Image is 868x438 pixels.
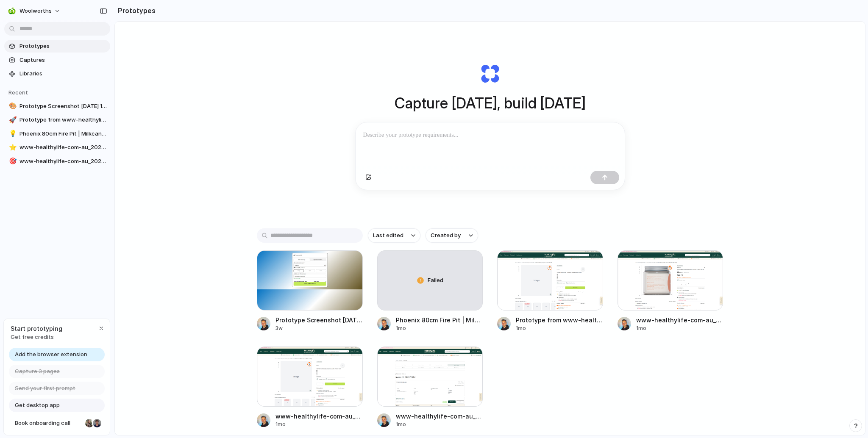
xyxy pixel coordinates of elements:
div: Prototype from www-healthylife-com-au_2025-08-01T10-07 [516,316,603,324]
a: 🎯www-healthylife-com-au_2025-07-30T04-21 [4,155,110,168]
a: www-healthylife-com-au_2025-07-30T04-21www-healthylife-com-au_2025-07-30T04-211mo [377,347,483,428]
div: 1mo [636,324,723,332]
div: 1mo [396,421,483,428]
button: 💡 [8,130,16,138]
span: Book onboarding call [15,419,82,427]
div: 1mo [516,324,603,332]
button: 🎯 [8,157,16,166]
span: Prototypes [19,42,107,50]
a: 🎨Prototype Screenshot [DATE] 19.50.52@2x.png [4,100,110,113]
a: Book onboarding call [9,416,105,430]
span: woolworths [19,7,52,15]
a: www-healthylife-com-au_2025-08-01T10-07www-healthylife-com-au_2025-08-01T10-071mo [257,347,363,428]
a: ⭐www-healthylife-com-au_2025-08-01T10-07 [4,141,110,154]
div: www-healthylife-com-au_2025-07-30T04-21 [396,412,483,421]
div: 🚀 [9,115,15,125]
div: ⭐ [9,143,15,152]
a: Captures [4,54,110,67]
span: Libraries [19,69,107,78]
span: Get free credits [11,333,62,341]
a: Get desktop app [9,399,105,412]
a: www-healthylife-com-au_2025-07-28T22-55www-healthylife-com-au_2025-07-28T22-551mo [618,250,723,332]
div: 🎯 [9,156,15,166]
a: Libraries [4,67,110,80]
div: 🎨 [9,101,15,111]
span: Phoenix 80cm Fire Pit | Milkcan Outdoor Products [19,130,107,138]
button: 🎨 [8,102,16,111]
a: Prototypes [4,40,110,53]
button: 🚀 [8,116,16,124]
div: Phoenix 80cm Fire Pit | Milkcan Outdoor Products [396,316,483,324]
a: 🚀Prototype from www-healthylife-com-au_2025-08-01T10-07 [4,114,110,126]
div: Prototype Screenshot [DATE] 19.50.52@2x.png [275,316,363,324]
span: Prototype Screenshot [DATE] 19.50.52@2x.png [19,102,107,111]
div: 1mo [396,324,483,332]
a: Prototype from www-healthylife-com-au_2025-08-01T10-07Prototype from www-healthylife-com-au_2025-... [497,250,603,332]
div: Nicole Kubica [84,418,95,428]
span: Capture 3 pages [15,367,60,376]
span: www-healthylife-com-au_2025-07-30T04-21 [19,157,107,166]
a: Add the browser extension [9,348,105,361]
span: Start prototyping [11,324,62,333]
div: 💡 [9,129,15,139]
button: ⭐ [8,143,16,152]
a: FailedPhoenix 80cm Fire Pit | Milkcan Outdoor Products1mo [377,250,483,332]
h2: Prototypes [114,6,156,16]
div: 3w [275,324,363,332]
button: Last edited [368,228,420,243]
div: www-healthylife-com-au_2025-07-28T22-55 [636,316,723,324]
span: Recent [8,89,28,96]
span: Created by [431,231,461,240]
span: Add the browser extension [15,350,87,359]
div: Christian Iacullo [92,418,102,428]
span: Failed [428,276,443,285]
a: Prototype Screenshot 2025-08-20 at 19.50.52@2x.pngPrototype Screenshot [DATE] 19.50.52@2x.png3w [257,250,363,332]
a: 💡Phoenix 80cm Fire Pit | Milkcan Outdoor Products [4,128,110,140]
h1: Capture [DATE], build [DATE] [395,92,586,114]
span: Captures [19,56,107,64]
button: Created by [426,228,478,243]
span: www-healthylife-com-au_2025-08-01T10-07 [19,143,107,152]
span: Prototype from www-healthylife-com-au_2025-08-01T10-07 [19,116,107,124]
span: Last edited [373,231,403,240]
span: Get desktop app [15,401,60,410]
div: 1mo [275,421,363,428]
div: www-healthylife-com-au_2025-08-01T10-07 [275,412,363,421]
button: woolworths [4,4,65,18]
span: Send your first prompt [15,384,75,393]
